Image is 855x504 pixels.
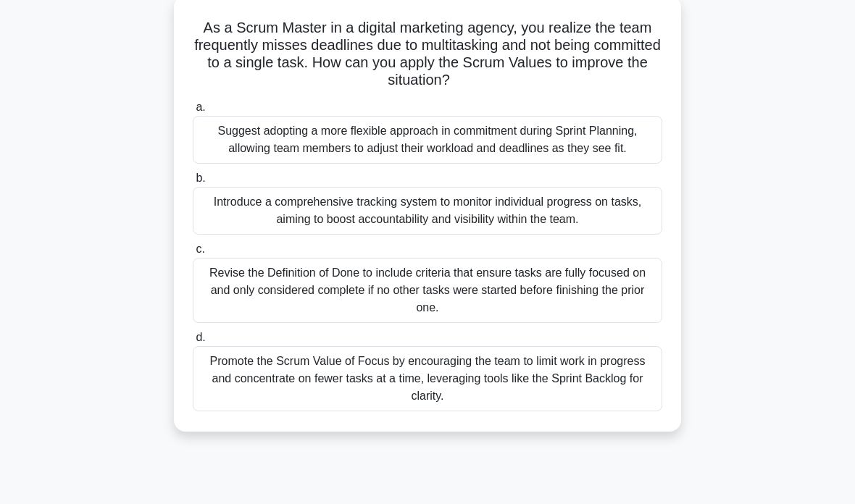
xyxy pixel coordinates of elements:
[193,258,662,323] div: Revise the Definition of Done to include criteria that ensure tasks are fully focused on and only...
[196,101,205,113] span: a.
[196,243,204,255] span: c.
[193,187,662,235] div: Introduce a comprehensive tracking system to monitor individual progress on tasks, aiming to boos...
[196,331,205,343] span: d.
[196,172,205,184] span: b.
[191,19,664,90] h5: As a Scrum Master in a digital marketing agency, you realize the team frequently misses deadlines...
[193,346,662,411] div: Promote the Scrum Value of Focus by encouraging the team to limit work in progress and concentrat...
[193,116,662,164] div: Suggest adopting a more flexible approach in commitment during Sprint Planning, allowing team mem...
